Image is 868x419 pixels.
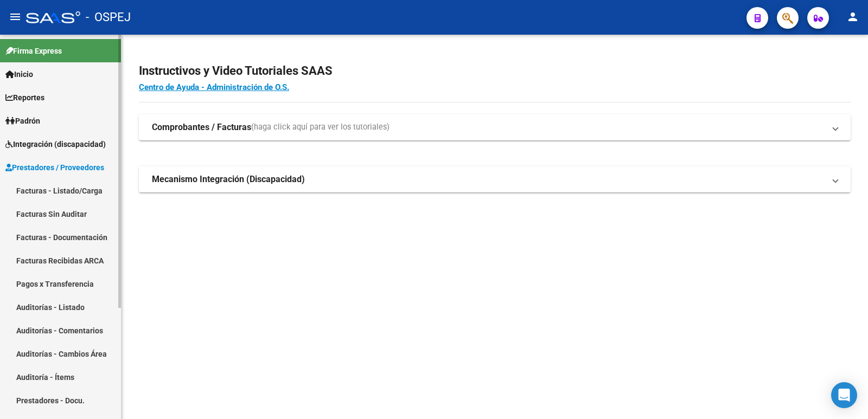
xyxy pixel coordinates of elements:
span: Prestadores / Proveedores [5,162,104,173]
span: Inicio [5,68,33,80]
span: Integración (discapacidad) [5,138,106,150]
mat-expansion-panel-header: Mecanismo Integración (Discapacidad) [139,166,851,192]
mat-expansion-panel-header: Comprobantes / Facturas(haga click aquí para ver los tutoriales) [139,114,851,140]
span: Reportes [5,92,44,104]
span: (haga click aquí para ver los tutoriales) [251,121,390,133]
span: Padrón [5,115,40,127]
strong: Mecanismo Integración (Discapacidad) [152,173,305,185]
span: - OSPEJ [86,5,131,29]
strong: Comprobantes / Facturas [152,121,251,133]
div: Open Intercom Messenger [831,382,857,408]
span: Firma Express [5,45,62,57]
mat-icon: menu [9,10,22,23]
a: Centro de Ayuda - Administración de O.S. [139,82,289,92]
mat-icon: person [846,10,859,23]
h2: Instructivos y Video Tutoriales SAAS [139,61,851,81]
